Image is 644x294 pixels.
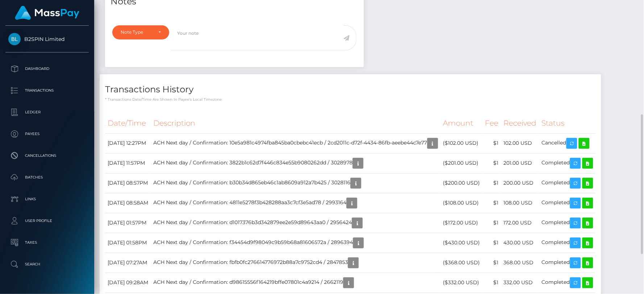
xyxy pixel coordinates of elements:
td: $1 [483,173,501,193]
td: [DATE] 08:57PM [105,173,151,193]
td: Completed [539,213,596,233]
td: $1 [483,213,501,233]
th: Amount [441,113,483,133]
p: Links [8,194,86,205]
td: [DATE] 12:27PM [105,133,151,153]
p: Search [8,259,86,270]
td: ACH Next day / Confirmation: f34454d9f98049c9b59b68a81606572a / 2896394 [151,233,441,253]
p: Transactions [8,85,86,96]
td: Completed [539,173,596,193]
img: MassPay Logo [15,6,79,20]
td: $1 [483,133,501,153]
td: 200.00 USD [501,173,539,193]
td: 102.00 USD [501,133,539,153]
td: Completed [539,233,596,253]
p: Taxes [8,237,86,248]
p: * Transactions date/time are shown in payee's local timezone [105,97,596,102]
td: ACH Next day / Confirmation: 3822b1c62d7f446c834e55b9080262dd / 3028978 [151,153,441,173]
td: 332.00 USD [501,273,539,293]
a: Transactions [5,81,89,100]
td: ($108.00 USD) [441,193,483,213]
td: [DATE] 08:58AM [105,193,151,213]
td: ($430.00 USD) [441,233,483,253]
td: $1 [483,153,501,173]
td: [DATE] 01:58PM [105,233,151,253]
td: 368.00 USD [501,253,539,273]
button: Note Type [112,25,169,39]
td: $1 [483,193,501,213]
td: Cancelled [539,133,596,153]
p: Ledger [8,107,86,118]
td: $1 [483,233,501,253]
td: [DATE] 01:57PM [105,213,151,233]
td: ($368.00 USD) [441,253,483,273]
td: ACH Next day / Confirmation: d98615556f164219bffe07801c4a9214 / 2662119 [151,273,441,293]
a: Ledger [5,103,89,121]
td: [DATE] 09:28AM [105,273,151,293]
div: Note Type [121,29,153,35]
th: Date/Time [105,113,151,133]
th: Received [501,113,539,133]
span: B2SPIN Limited [5,36,89,42]
a: Payees [5,125,89,143]
a: Batches [5,168,89,186]
h4: Transactions History [105,83,596,96]
td: ($102.00 USD) [441,133,483,153]
p: Dashboard [8,63,86,74]
td: ($332.00 USD) [441,273,483,293]
td: [DATE] 11:57PM [105,153,151,173]
td: ($172.00 USD) [441,213,483,233]
td: ACH Next day / Confirmation: 4811e5278f3b428288aa3c7cf3e5ad78 / 2993164 [151,193,441,213]
td: ACH Next day / Confirmation: 10e5a981c4974fba845ba0cbebc41ecb / 2cd2011c-d72f-4434-86fb-aeebe44c7e77 [151,133,441,153]
td: Completed [539,273,596,293]
a: User Profile [5,212,89,230]
td: ACH Next day / Confirmation: d1017376b3d342879ee2e59d89643aa0 / 2956424 [151,213,441,233]
td: ($201.00 USD) [441,153,483,173]
td: ACH Next day / Confirmation: fbfb0fc276614776972b88a7c9752cd4 / 2847853 [151,253,441,273]
a: Links [5,190,89,208]
td: 201.00 USD [501,153,539,173]
td: 430.00 USD [501,233,539,253]
a: Search [5,255,89,273]
p: Cancellations [8,150,86,161]
a: Taxes [5,234,89,252]
th: Status [539,113,596,133]
td: 108.00 USD [501,193,539,213]
a: Dashboard [5,60,89,78]
td: ACH Next day / Confirmation: b30b34d865eb46c1ab8609a912a7b425 / 3028116 [151,173,441,193]
img: B2SPIN Limited [8,33,21,45]
td: Completed [539,253,596,273]
a: Cancellations [5,147,89,165]
p: Payees [8,129,86,139]
th: Description [151,113,441,133]
td: 172.00 USD [501,213,539,233]
td: ($200.00 USD) [441,173,483,193]
td: $1 [483,273,501,293]
td: Completed [539,193,596,213]
td: [DATE] 07:27AM [105,253,151,273]
p: User Profile [8,215,86,226]
p: Batches [8,172,86,183]
td: $1 [483,253,501,273]
td: Completed [539,153,596,173]
th: Fee [483,113,501,133]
